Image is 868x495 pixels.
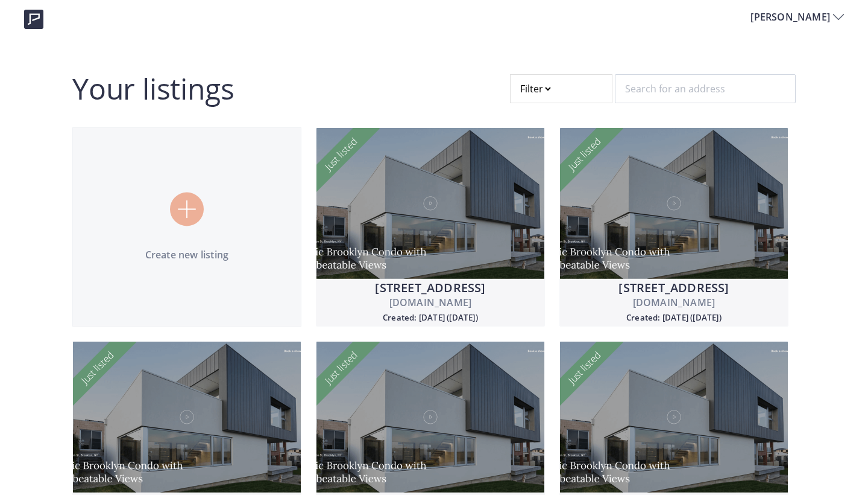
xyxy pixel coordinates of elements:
p: Create new listing [73,247,301,262]
span: [PERSON_NAME] [750,10,833,24]
h2: Your listings [72,74,234,103]
a: Create new listing [72,127,301,327]
input: Search for an address [615,74,796,103]
img: logo [24,10,43,29]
